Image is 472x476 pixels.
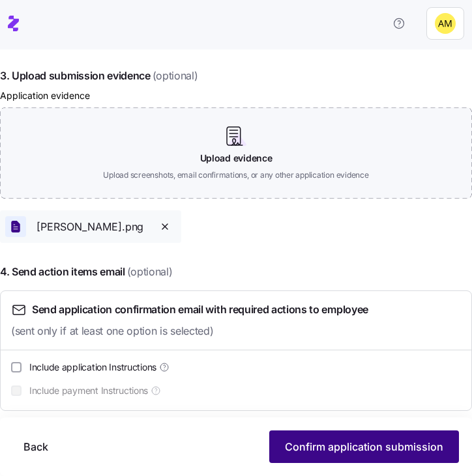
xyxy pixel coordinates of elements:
span: png [125,219,143,235]
span: Back [23,439,48,455]
span: (optional) [153,68,198,84]
button: Confirm application submission [269,430,459,463]
span: Confirm application submission [285,439,443,455]
button: Back [13,430,59,463]
img: dfaaf2f2725e97d5ef9e82b99e83f4d7 [435,13,456,34]
span: (sent only if at least one option is selected) [11,323,213,339]
span: Include payment Instructions [29,384,148,397]
span: [PERSON_NAME]. [37,219,125,235]
span: Include application Instructions [29,361,156,374]
span: (optional) [127,264,173,280]
span: Send application confirmation email with required actions to employee [32,301,368,318]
